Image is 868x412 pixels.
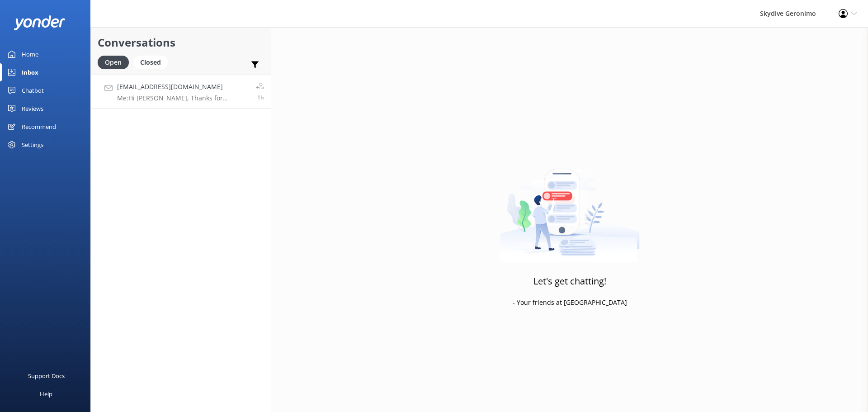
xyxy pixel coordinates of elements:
[513,298,627,308] p: - Your friends at [GEOGRAPHIC_DATA]
[91,75,271,109] a: [EMAIL_ADDRESS][DOMAIN_NAME]Me:Hi [PERSON_NAME], Thanks for reaching out! At this stage the forec...
[500,150,640,263] img: artwork of a man stealing a conversation from at giant smartphone
[98,56,129,69] div: Open
[117,82,249,92] h4: [EMAIL_ADDRESS][DOMAIN_NAME]
[22,118,56,136] div: Recommend
[28,367,65,385] div: Support Docs
[533,274,606,289] h3: Let's get chatting!
[117,94,249,102] p: Me: Hi [PERSON_NAME], Thanks for reaching out! At this stage the forecast is looking a bit cloudy...
[22,81,44,99] div: Chatbot
[14,15,66,30] img: yonder-white-logo.png
[98,57,133,67] a: Open
[22,136,43,154] div: Settings
[22,45,38,63] div: Home
[133,57,172,67] a: Closed
[40,385,52,403] div: Help
[22,63,38,81] div: Inbox
[257,94,264,101] span: Oct 08 2025 10:46am (UTC +08:00) Australia/Perth
[98,34,264,51] h2: Conversations
[133,56,168,69] div: Closed
[22,99,43,118] div: Reviews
